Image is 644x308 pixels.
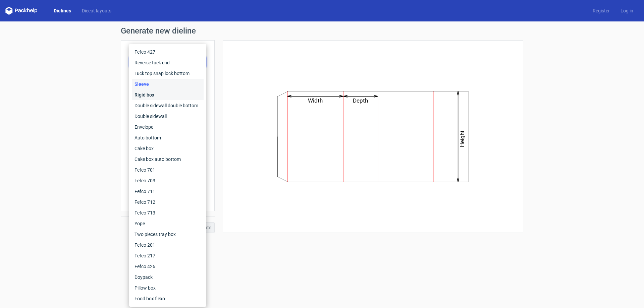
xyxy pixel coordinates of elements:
a: Dielines [48,7,76,14]
div: Envelope [132,122,204,132]
div: Fefco 711 [132,186,204,197]
div: Fefco 217 [132,250,204,261]
div: Fefco 427 [132,47,204,57]
a: Register [587,7,615,14]
text: Depth [353,97,368,104]
div: Fefco 201 [132,240,204,250]
div: Fefco 703 [132,175,204,186]
div: Rigid box [132,89,204,100]
a: Diecut layouts [76,7,117,14]
div: Reverse tuck end [132,57,204,68]
div: Pillow box [132,283,204,293]
div: Sleeve [132,79,204,89]
div: Fefco 701 [132,165,204,175]
div: Fefco 712 [132,197,204,207]
a: Log in [615,7,639,14]
div: Double sidewall [132,111,204,122]
text: Width [308,97,323,104]
text: Height [459,130,466,147]
div: Auto bottom [132,132,204,143]
div: Fefco 713 [132,207,204,218]
div: Fefco 426 [132,261,204,272]
div: Yope [132,218,204,229]
div: Food box flexo [132,293,204,304]
div: Two pieces tray box [132,229,204,240]
div: Tuck top snap lock bottom [132,68,204,79]
div: Cake box auto bottom [132,154,204,165]
div: Doypack [132,272,204,283]
h1: Generate new dieline [121,27,523,35]
div: Double sidewall double bottom [132,100,204,111]
div: Cake box [132,143,204,154]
